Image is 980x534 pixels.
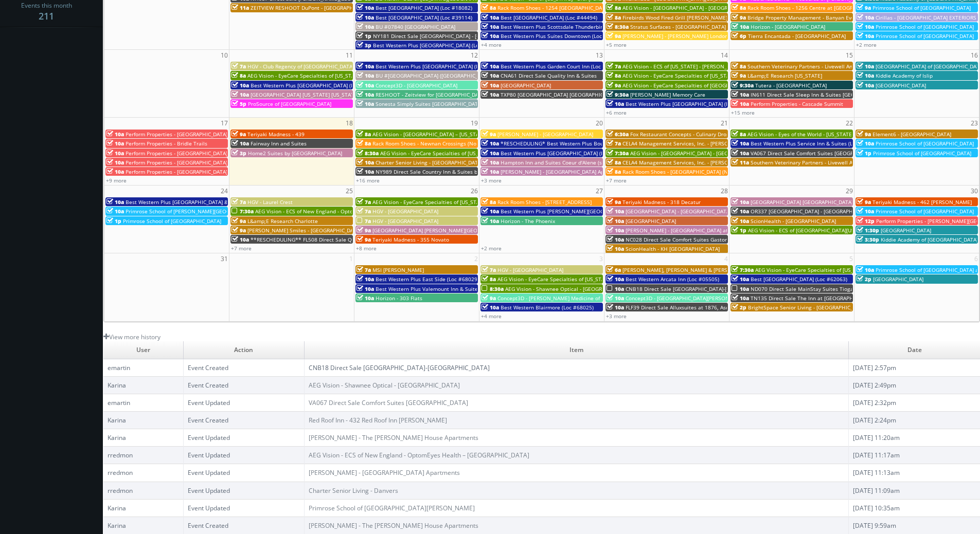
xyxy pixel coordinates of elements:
a: +3 more [606,312,627,320]
a: +15 more [731,109,755,116]
span: Sonesta Simply Suites [GEOGRAPHIC_DATA] [376,100,483,107]
span: Teriyaki Madness - 318 Decatur [622,198,701,206]
span: Home2 Suites by [GEOGRAPHIC_DATA] [248,150,342,157]
span: Best Western Plus [GEOGRAPHIC_DATA] (Loc #48184) [251,82,381,89]
span: 9a [607,82,621,89]
a: Charter Senior Living - Danvers [309,486,398,495]
a: +16 more [356,177,380,184]
span: Charter Senior Living - [GEOGRAPHIC_DATA] [376,159,483,166]
span: 9a [357,227,371,234]
span: Rack Room Shoes - 1256 Centre at [GEOGRAPHIC_DATA] [747,4,884,11]
span: 10a [857,63,874,70]
span: [GEOGRAPHIC_DATA] [PERSON_NAME][GEOGRAPHIC_DATA] [372,227,515,234]
span: 8:30a [607,23,629,30]
span: Best Western Arcata Inn (Loc #05505) [626,275,719,283]
span: 10a [357,63,374,70]
span: 10a [607,245,624,252]
span: 10a [231,236,249,243]
span: Kiddie Academy of [GEOGRAPHIC_DATA] [881,236,978,243]
span: 5p [231,100,246,107]
span: 10a [482,208,499,215]
span: 10a [357,72,374,79]
span: 10a [732,198,749,206]
span: Fox Restaurant Concepts - Culinary Dropout [630,131,738,138]
span: Primrose School of [GEOGRAPHIC_DATA] [872,4,971,11]
span: 10a [732,91,749,98]
span: Best [GEOGRAPHIC_DATA] (Loc #62063) [751,275,847,283]
a: +7 more [231,245,252,252]
span: VA067 Direct Sale Comfort Suites [GEOGRAPHIC_DATA] [751,150,885,157]
span: 9a [732,14,746,21]
a: +5 more [606,41,627,48]
span: Primrose School of [PERSON_NAME][GEOGRAPHIC_DATA] [126,208,264,215]
span: 9:30a [607,91,629,98]
span: 10a [607,208,624,215]
span: 13 [595,50,604,61]
span: 10a [357,4,374,11]
span: 10a [482,23,499,30]
span: Rack Room Shoes - Newnan Crossings (No Rush) [372,140,491,147]
span: AEG Vision - ECS of [US_STATE] - [PERSON_NAME] EyeCare - [GEOGRAPHIC_DATA] ([GEOGRAPHIC_DATA]) [622,63,875,70]
span: Best Western Plus [GEOGRAPHIC_DATA] & Suites (Loc #45093) [126,198,278,206]
span: BU #07840 [GEOGRAPHIC_DATA] [376,23,455,30]
span: Primrose School of [GEOGRAPHIC_DATA] [123,217,221,225]
span: 10a [857,72,874,79]
span: 9a [857,4,871,11]
span: CNB18 Direct Sale [GEOGRAPHIC_DATA]-[GEOGRAPHIC_DATA] [626,285,775,292]
span: Best Western Plus [GEOGRAPHIC_DATA] (Loc #11187) [501,150,631,157]
span: 10a [106,208,124,215]
span: Best Western Plus [GEOGRAPHIC_DATA] (Loc #05385) [373,42,504,49]
span: 8a [482,275,496,283]
span: 6a [607,266,621,273]
span: 8a [357,140,371,147]
span: Best Western Plus Service Inn & Suites (Loc #61094) WHITE GLOVE [751,140,916,147]
span: TXP80 [GEOGRAPHIC_DATA] [GEOGRAPHIC_DATA] [501,91,620,98]
span: Concept3D - [PERSON_NAME] Medicine of USC [GEOGRAPHIC_DATA] [497,294,663,302]
span: AEG Vision - ECS of New England - OptomEyes Health – [GEOGRAPHIC_DATA] [255,208,443,215]
span: Best Western Plus East Side (Loc #68029) [376,275,479,283]
span: 16 [970,50,979,61]
span: 18 [345,118,354,128]
span: 10a [231,82,249,89]
span: HGV - [GEOGRAPHIC_DATA] [372,217,438,225]
span: Perform Properties - [GEOGRAPHIC_DATA] [126,168,227,175]
span: 10a [106,140,124,147]
span: 10a [607,217,624,225]
span: 10a [732,275,749,283]
span: Perform Properties - [GEOGRAPHIC_DATA] [126,150,227,157]
span: 10a [482,159,499,166]
span: L&amp;E Research [US_STATE] [747,72,822,79]
span: AEG Vision - [GEOGRAPHIC_DATA] – [US_STATE][GEOGRAPHIC_DATA]. ([GEOGRAPHIC_DATA]) [372,131,594,138]
span: 11a [231,4,249,11]
span: AEG Vision - EyeCare Specialties of [US_STATE] – [PERSON_NAME] Eye Care [372,198,557,206]
strong: 211 [39,10,54,22]
span: 10a [482,150,499,157]
span: 9a [732,72,746,79]
span: 8a [732,4,746,11]
span: 7a [357,208,371,215]
span: Best Western Plus Valemount Inn & Suites (Loc #62120) [376,285,514,292]
a: +2 more [481,245,502,252]
span: 7a [357,198,371,206]
span: 8a [607,72,621,79]
span: 10a [732,150,749,157]
span: BU #[GEOGRAPHIC_DATA] ([GEOGRAPHIC_DATA]) [376,72,493,79]
span: 8a [357,131,371,138]
span: AEG Vision - [GEOGRAPHIC_DATA] - [GEOGRAPHIC_DATA] [630,150,767,157]
a: +4 more [481,312,502,320]
span: Element6 - [GEOGRAPHIC_DATA] [872,131,951,138]
span: 10a [732,208,749,215]
span: 10a [357,168,374,175]
a: View more history [103,333,161,341]
a: Red Roof Inn - 432 Red Roof Inn [PERSON_NAME] [309,416,447,425]
span: [PERSON_NAME] - [GEOGRAPHIC_DATA] at Heritage [626,227,752,234]
span: Horizon - The Phoenix [501,217,555,225]
span: 10a [482,63,499,70]
a: [PERSON_NAME] - [GEOGRAPHIC_DATA] Apartments [309,468,460,477]
span: 10a [732,217,749,225]
span: AEG Vision - [GEOGRAPHIC_DATA] - [GEOGRAPHIC_DATA] [622,4,759,11]
span: 10a [607,236,624,243]
span: AEG Vision - EyeCare Specialties of [US_STATE] – [PERSON_NAME] Family EyeCare [622,72,823,79]
span: 9a [357,236,371,243]
span: Perform Properties - Cascade Summit [751,100,843,107]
